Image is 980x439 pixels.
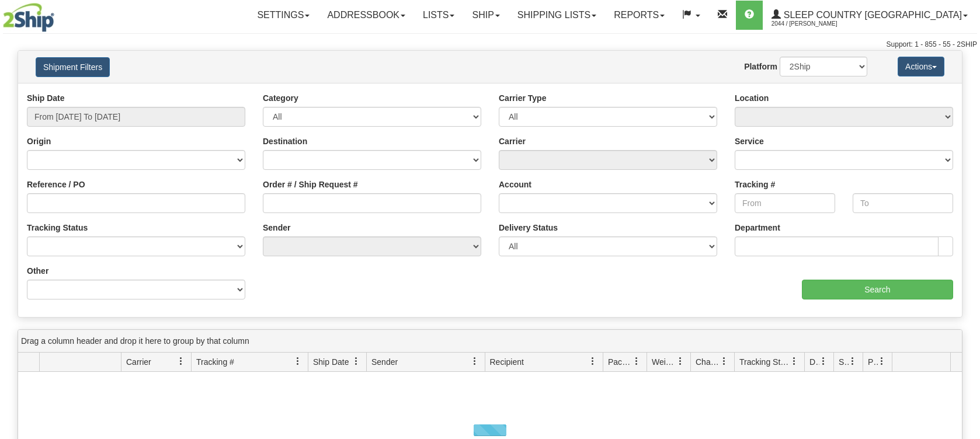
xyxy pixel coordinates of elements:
[27,179,85,190] label: Reference / PO
[490,356,524,368] span: Recipient
[802,280,953,299] input: Search
[196,356,234,368] span: Tracking #
[898,57,944,76] button: Actions
[781,10,962,20] span: Sleep Country [GEOGRAPHIC_DATA]
[263,179,358,190] label: Order # / Ship Request #
[809,356,819,368] span: Delivery Status
[744,61,777,72] label: Platform
[499,135,526,147] label: Carrier
[735,179,775,190] label: Tracking #
[263,135,307,147] label: Destination
[463,1,508,30] a: Ship
[27,265,48,277] label: Other
[27,222,88,234] label: Tracking Status
[414,1,463,30] a: Lists
[371,356,398,368] span: Sender
[499,222,558,234] label: Delivery Status
[696,356,720,368] span: Charge
[872,351,892,371] a: Pickup Status filter column settings
[814,351,833,371] a: Delivery Status filter column settings
[652,356,676,368] span: Weight
[853,193,953,213] input: To
[3,3,54,32] img: logo2044.jpg
[346,351,366,371] a: Ship Date filter column settings
[739,356,790,368] span: Tracking Status
[839,356,849,368] span: Shipment Issues
[3,40,977,50] div: Support: 1 - 855 - 55 - 2SHIP
[772,18,859,30] span: 2044 / [PERSON_NAME]
[627,351,647,371] a: Packages filter column settings
[670,351,690,371] a: Weight filter column settings
[18,330,962,353] div: grid grouping header
[499,92,546,104] label: Carrier Type
[735,222,780,234] label: Department
[313,356,349,368] span: Ship Date
[784,351,804,371] a: Tracking Status filter column settings
[263,222,290,234] label: Sender
[263,92,298,104] label: Category
[605,1,673,30] a: Reports
[868,356,878,368] span: Pickup Status
[288,351,308,371] a: Tracking # filter column settings
[714,351,734,371] a: Charge filter column settings
[735,92,769,104] label: Location
[499,179,531,190] label: Account
[608,356,633,368] span: Packages
[36,57,110,77] button: Shipment Filters
[509,1,605,30] a: Shipping lists
[27,135,51,147] label: Origin
[248,1,318,30] a: Settings
[126,356,151,368] span: Carrier
[318,1,414,30] a: Addressbook
[27,92,65,104] label: Ship Date
[735,135,764,147] label: Service
[843,351,863,371] a: Shipment Issues filter column settings
[583,351,603,371] a: Recipient filter column settings
[171,351,191,371] a: Carrier filter column settings
[735,193,835,213] input: From
[465,351,485,371] a: Sender filter column settings
[763,1,976,30] a: Sleep Country [GEOGRAPHIC_DATA] 2044 / [PERSON_NAME]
